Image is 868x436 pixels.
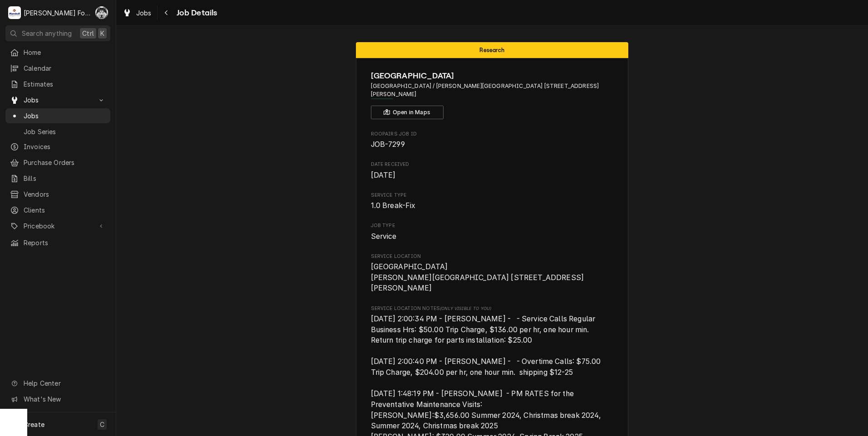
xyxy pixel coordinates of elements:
[5,203,110,218] a: Clients
[174,7,217,19] span: Job Details
[5,155,110,170] a: Purchase Orders
[371,253,614,294] div: Service Location
[371,232,397,241] span: Service
[136,8,152,18] span: Jobs
[5,171,110,186] a: Bills
[5,218,110,233] a: Go to Pricebook
[371,262,584,292] span: [GEOGRAPHIC_DATA] [PERSON_NAME][GEOGRAPHIC_DATA] [STREET_ADDRESS][PERSON_NAME]
[371,170,614,181] span: Date Received
[356,42,628,58] div: Status
[100,420,104,429] span: C
[24,394,105,404] span: What's New
[159,5,174,20] button: Navigate back
[371,161,614,168] span: Date Received
[5,92,110,107] a: Go to Jobs
[8,6,21,19] div: M
[5,376,110,391] a: Go to Help Center
[100,29,104,38] span: K
[371,305,614,312] span: Service Location Notes
[371,200,614,211] span: Service Type
[371,231,614,242] span: Job Type
[440,306,491,311] span: (Only Visible to You)
[5,61,110,76] a: Calendar
[24,205,106,215] span: Clients
[371,192,614,199] span: Service Type
[24,48,106,57] span: Home
[371,82,614,99] span: Address
[371,192,614,211] div: Service Type
[371,131,614,150] div: Roopairs Job ID
[371,106,444,119] button: Open in Maps
[24,63,106,73] span: Calendar
[119,5,155,20] a: Jobs
[82,29,94,38] span: Ctrl
[5,187,110,202] a: Vendors
[371,262,614,294] span: Service Location
[24,221,92,231] span: Pricebook
[371,161,614,180] div: Date Received
[24,421,44,428] span: Create
[5,77,110,92] a: Estimates
[371,171,396,179] span: [DATE]
[371,70,614,119] div: Client Information
[5,108,110,123] a: Jobs
[24,189,106,199] span: Vendors
[24,111,106,121] span: Jobs
[371,253,614,260] span: Service Location
[5,124,110,139] a: Job Series
[24,95,92,105] span: Jobs
[24,174,106,183] span: Bills
[371,222,614,242] div: Job Type
[5,139,110,154] a: Invoices
[5,235,110,250] a: Reports
[371,201,416,210] span: 1.0 Break-Fix
[371,140,405,149] span: JOB-7299
[5,45,110,60] a: Home
[24,378,105,388] span: Help Center
[24,127,106,136] span: Job Series
[24,8,90,18] div: [PERSON_NAME] Food Equipment Service
[24,79,106,89] span: Estimates
[5,392,110,407] a: Go to What's New
[22,29,72,38] span: Search anything
[371,70,614,82] span: Name
[371,131,614,138] span: Roopairs Job ID
[95,6,108,19] div: Chris Murphy (103)'s Avatar
[24,238,106,247] span: Reports
[24,142,106,151] span: Invoices
[5,25,110,41] button: Search anythingCtrlK
[95,6,108,19] div: C(
[371,222,614,229] span: Job Type
[8,6,21,19] div: Marshall Food Equipment Service's Avatar
[479,47,504,53] span: Research
[24,158,106,167] span: Purchase Orders
[371,139,614,150] span: Roopairs Job ID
